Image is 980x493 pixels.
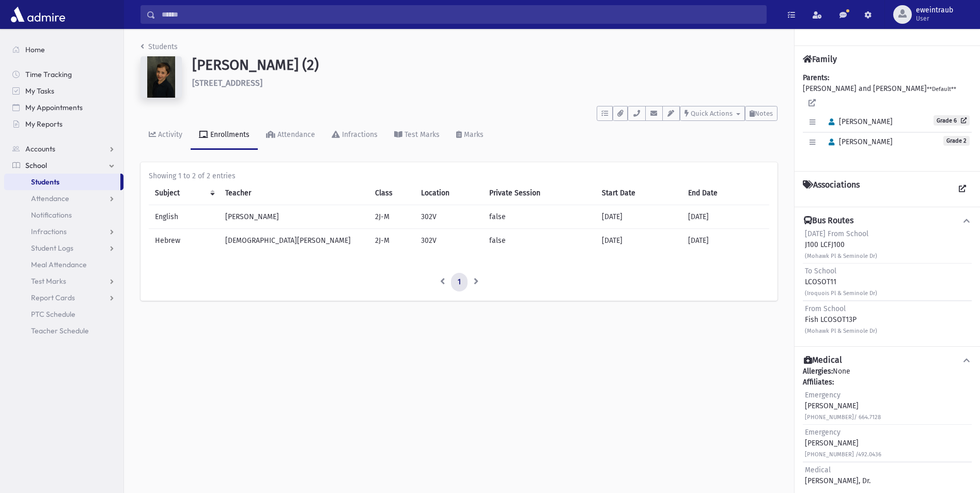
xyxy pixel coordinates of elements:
span: Report Cards [31,293,75,302]
span: Emergency [805,428,841,437]
td: [DATE] [682,205,769,229]
span: My Tasks [25,86,54,96]
th: Start Date [596,181,682,205]
td: 302V [415,205,484,229]
div: [PERSON_NAME] and [PERSON_NAME] [803,72,972,163]
a: Notifications [4,207,123,223]
div: Activity [156,130,182,139]
span: Medical [805,466,831,474]
small: [PHONE_NUMBER]/ 664.7128 [805,414,881,421]
h4: Family [803,54,837,64]
a: School [4,157,123,174]
a: 1 [451,273,468,291]
h4: Associations [803,180,860,198]
span: Emergency [805,391,841,399]
td: Hebrew [149,229,219,253]
input: Search [155,5,766,24]
td: 302V [415,229,484,253]
a: Attendance [4,190,123,207]
span: Notifications [31,210,72,220]
span: My Appointments [25,103,83,112]
a: Accounts [4,141,123,157]
th: Location [415,181,484,205]
span: Quick Actions [691,110,733,117]
div: LCOSOT11 [805,266,877,298]
a: Time Tracking [4,66,123,83]
td: [DATE] [682,229,769,253]
button: Quick Actions [680,106,745,121]
div: Fish LCOSOT13P [805,303,877,336]
td: [DATE] [596,229,682,253]
div: Showing 1 to 2 of 2 entries [149,171,769,181]
a: My Appointments [4,99,123,116]
span: Attendance [31,194,69,203]
td: 2J-M [369,229,414,253]
td: false [483,229,596,253]
div: [PERSON_NAME], Dr. [805,465,870,486]
span: User [916,14,953,23]
a: Attendance [258,121,323,150]
button: Medical [803,355,972,366]
a: Infractions [4,223,123,240]
td: [DEMOGRAPHIC_DATA][PERSON_NAME] [219,229,369,253]
h4: Bus Routes [804,215,853,226]
a: Meal Attendance [4,256,123,273]
h1: [PERSON_NAME] (2) [192,56,777,74]
div: Marks [462,130,484,139]
span: From School [805,304,846,313]
td: 2J-M [369,205,414,229]
span: Infractions [31,227,67,236]
small: (Iroquois Pl & Seminole Dr) [805,290,877,297]
span: Time Tracking [25,70,72,79]
span: [PERSON_NAME] [824,137,893,146]
th: Subject [149,181,219,205]
a: My Reports [4,116,123,132]
button: Notes [745,106,777,121]
td: English [149,205,219,229]
span: School [25,161,47,170]
span: Test Marks [31,276,66,286]
h6: [STREET_ADDRESS] [192,78,777,88]
b: Parents: [803,73,829,82]
a: My Tasks [4,83,123,99]
h4: Medical [804,355,842,366]
span: [PERSON_NAME] [824,117,893,126]
img: AdmirePro [8,4,68,25]
small: (Mohawk Pl & Seminole Dr) [805,253,877,259]
button: Bus Routes [803,215,972,226]
span: eweintraub [916,6,953,14]
a: PTC Schedule [4,306,123,322]
nav: breadcrumb [141,41,178,56]
th: Private Session [483,181,596,205]
a: Home [4,41,123,58]
div: Test Marks [402,130,440,139]
a: Marks [448,121,492,150]
a: Test Marks [386,121,448,150]
th: End Date [682,181,769,205]
b: Allergies: [803,367,833,376]
td: false [483,205,596,229]
a: Students [4,174,120,190]
a: Teacher Schedule [4,322,123,339]
span: Students [31,177,59,187]
div: None [803,366,972,488]
a: Student Logs [4,240,123,256]
a: Activity [141,121,191,150]
b: Affiliates: [803,378,834,387]
td: [DATE] [596,205,682,229]
span: Student Logs [31,243,73,253]
span: Notes [755,110,773,117]
span: To School [805,267,836,275]
a: Grade 6 [934,115,970,126]
span: Teacher Schedule [31,326,89,335]
a: Students [141,42,178,51]
a: Infractions [323,121,386,150]
span: Grade 2 [943,136,970,146]
small: [PHONE_NUMBER] /492.0436 [805,451,881,458]
span: PTC Schedule [31,310,75,319]
td: [PERSON_NAME] [219,205,369,229]
div: [PERSON_NAME] [805,390,881,422]
small: (Mohawk Pl & Seminole Dr) [805,328,877,334]
span: Home [25,45,45,54]
th: Class [369,181,414,205]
